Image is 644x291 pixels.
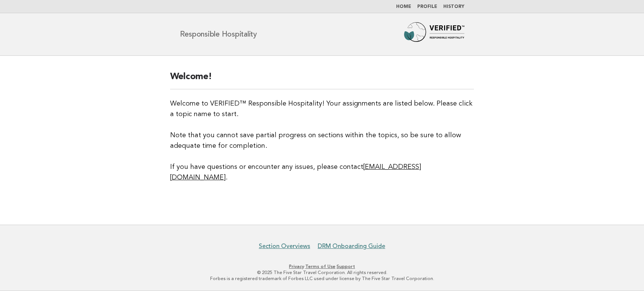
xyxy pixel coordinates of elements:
[318,242,385,250] a: DRM Onboarding Guide
[91,276,553,282] p: Forbes is a registered trademark of Forbes LLC used under license by The Five Star Travel Corpora...
[170,164,421,181] a: [EMAIL_ADDRESS][DOMAIN_NAME]
[443,5,464,9] a: History
[396,5,411,9] a: Home
[289,264,304,269] a: Privacy
[404,22,464,46] img: Forbes Travel Guide
[91,263,553,270] p: · ·
[91,270,553,276] p: © 2025 The Five Star Travel Corporation. All rights reserved.
[305,264,335,269] a: Terms of Use
[180,31,257,38] h1: Responsible Hospitality
[259,242,310,250] a: Section Overviews
[417,5,437,9] a: Profile
[170,98,474,183] p: Welcome to VERIFIED™ Responsible Hospitality! Your assignments are listed below. Please click a t...
[170,71,474,89] h2: Welcome!
[337,264,355,269] a: Support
